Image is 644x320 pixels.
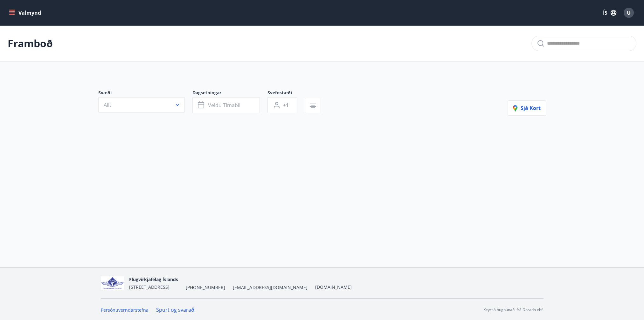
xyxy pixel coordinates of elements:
span: Sjá kort [513,105,541,112]
button: +1 [267,97,297,113]
p: Framboð [8,36,53,50]
span: Svefnstæði [267,90,305,97]
button: Veldu tímabil [192,97,260,113]
span: [EMAIL_ADDRESS][DOMAIN_NAME] [233,284,307,291]
span: [STREET_ADDRESS] [129,284,170,290]
a: [DOMAIN_NAME] [315,284,351,290]
img: jfCJGIgpp2qFOvTFfsN21Zau9QV3gluJVgNw7rvD.png [101,276,124,290]
button: menu [8,7,44,18]
span: [PHONE_NUMBER] [186,284,225,291]
span: Svæði [98,90,192,97]
button: Sjá kort [508,100,546,116]
span: Dagsetningar [192,90,267,97]
span: Allt [104,101,111,108]
a: Persónuverndarstefna [101,307,149,313]
button: U [621,5,636,20]
button: ÍS [599,7,620,18]
span: +1 [283,102,289,109]
button: Allt [98,97,185,113]
span: U [627,9,631,16]
span: Veldu tímabil [208,102,240,109]
a: Spurt og svarað [156,306,194,313]
span: Flugvirkjafélag Íslands [129,276,178,282]
p: Keyrt á hugbúnaði frá Dorado ehf. [483,307,544,313]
